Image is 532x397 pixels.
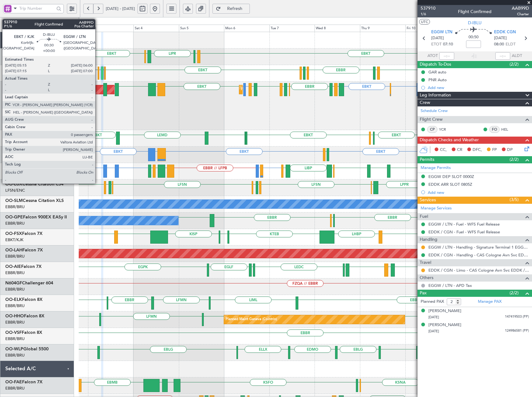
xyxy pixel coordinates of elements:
[420,259,431,266] span: Travel
[5,380,43,384] a: OO-FAEFalcon 7X
[5,237,23,243] a: EBKT/KJK
[420,274,433,282] span: Others
[428,245,529,250] a: EGGW / LTN - Handling - Signature Terminal 1 EGGW / LTN
[5,380,22,384] span: OO-FAE
[5,188,25,193] a: LFSN/ENC
[7,20,68,30] button: All Aircraft
[5,138,23,144] a: EBKT/KJK
[431,41,441,48] span: ETOT
[5,198,23,203] span: OO-SLM
[5,84,63,88] a: OO-LXACessna Citation CJ4
[421,5,436,12] span: 537910
[5,68,59,72] a: D-IBLUCessna Citation M2
[468,20,482,26] span: D-IBLU
[5,51,53,55] a: OO-JIDCessna CJ1 525
[505,314,529,320] span: 147419503 (PP)
[5,51,21,55] span: OO-JID
[5,314,44,318] a: OO-HHOFalcon 8X
[510,61,519,68] span: (2/2)
[5,182,22,186] span: OO-LUX
[5,336,25,342] a: EBBR/BRU
[19,4,54,13] input: Trip Number
[222,7,248,11] span: Refresh
[5,231,43,236] a: OO-FSXFalcon 7X
[5,248,43,252] a: OO-LAHFalcon 7X
[5,353,25,358] a: EBBR/BRU
[440,147,447,153] span: CC,
[428,315,439,320] span: [DATE]
[5,171,23,177] a: EBKT/KJK
[494,29,516,35] span: EDDK CGN
[5,166,23,170] span: OO-ZUN
[5,297,43,302] a: OO-ELKFalcon 8X
[212,4,250,14] button: Refresh
[431,35,444,41] span: [DATE]
[5,270,25,276] a: EBBR/BRU
[5,166,64,170] a: OO-ZUNCessna Citation CJ4
[241,85,313,94] div: Planned Maint Kortrijk-[GEOGRAPHIC_DATA]
[226,315,277,324] div: Planned Maint Geneva (Cointrin)
[428,190,529,195] div: Add new
[428,322,461,328] div: [PERSON_NAME]
[405,25,451,32] div: Fri 10
[420,290,427,297] span: Pax
[492,147,497,153] span: FP
[458,8,492,15] div: Flight Confirmed
[421,12,436,17] span: 1/6
[5,320,25,325] a: EBBR/BRU
[5,385,25,391] a: EBBR/BRU
[510,196,519,203] span: (3/5)
[420,92,451,99] span: Leg Information
[5,221,25,226] a: EBBR/BRU
[5,330,42,335] a: OO-VSFFalcon 8X
[420,99,430,106] span: Crew
[5,215,23,219] span: OO-GPE
[507,147,513,153] span: DP
[439,52,454,60] input: --:--
[510,290,519,296] span: (2/2)
[431,29,452,35] span: EGGW LTN
[428,252,529,258] a: EDDK / CGN - Handling - CAS Cologne Avn Svc EDDK / CGN
[5,248,22,252] span: OO-LAH
[494,35,507,41] span: [DATE]
[5,297,22,302] span: OO-ELK
[420,116,443,123] span: Flight Crew
[439,127,453,132] a: YCR
[5,149,24,153] span: OO-ROK
[5,254,25,259] a: EBBR/BRU
[88,25,133,32] div: Fri 3
[428,308,461,314] div: [PERSON_NAME]
[16,22,65,27] span: All Aircraft
[420,213,428,220] span: Fuel
[469,34,478,40] span: 00:50
[428,229,500,235] a: EDDK / CGN - Fuel - WFS Fuel Release
[269,25,315,32] div: Tue 7
[428,77,447,82] div: PNR Auto
[421,299,444,305] label: Planned PAX
[5,281,53,285] a: N604GFChallenger 604
[5,287,25,292] a: EBBR/BRU
[5,84,22,88] span: OO-LXA
[420,236,437,243] span: Handling
[506,41,516,48] span: ELDT
[457,147,462,153] span: CR
[428,283,472,288] a: EGGW / LTN - APD Tax
[315,25,360,32] div: Wed 8
[494,41,504,48] span: 08:00
[512,5,529,12] span: AAB99D
[443,41,453,48] span: 07:10
[478,299,502,305] a: Manage PAX
[428,329,439,334] span: [DATE]
[5,133,64,137] a: OO-NSGCessna Citation CJ4
[80,18,91,24] div: [DATE]
[133,25,179,32] div: Sat 4
[5,90,23,95] a: EBKT/KJK
[428,174,474,179] div: EGGW DEP SLOT 0000Z
[420,137,479,144] span: Dispatch Checks and Weather
[5,281,22,285] span: N604GF
[5,198,64,203] a: OO-SLMCessna Citation XLS
[5,264,42,269] a: OO-AIEFalcon 7X
[420,156,434,163] span: Permits
[179,25,224,32] div: Sun 5
[428,69,446,75] div: GAR auto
